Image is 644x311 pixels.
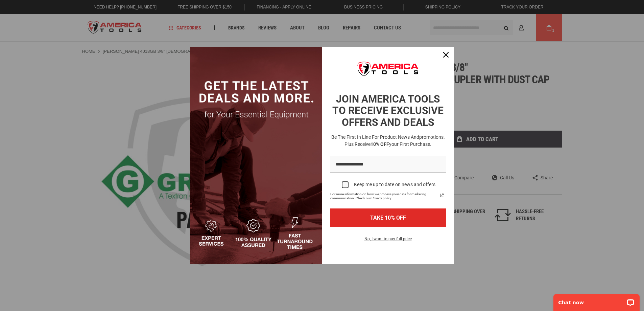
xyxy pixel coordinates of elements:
[443,52,449,58] svg: close icon
[438,191,446,199] a: Read our Privacy Policy
[330,192,438,200] span: For more information on how we process your data for marketing communication. Check our Privacy p...
[371,141,389,147] strong: 10% OFF
[354,182,435,187] div: Keep me up to date on news and offers
[330,208,446,227] button: TAKE 10% OFF
[438,47,454,63] button: Close
[549,290,644,311] iframe: LiveChat chat widget
[329,134,447,148] h3: Be the first in line for product news and
[359,235,417,247] button: No, I want to pay full price
[332,93,444,128] strong: JOIN AMERICA TOOLS TO RECEIVE EXCLUSIVE OFFERS AND DEALS
[330,156,446,173] input: Email field
[438,191,446,199] svg: link icon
